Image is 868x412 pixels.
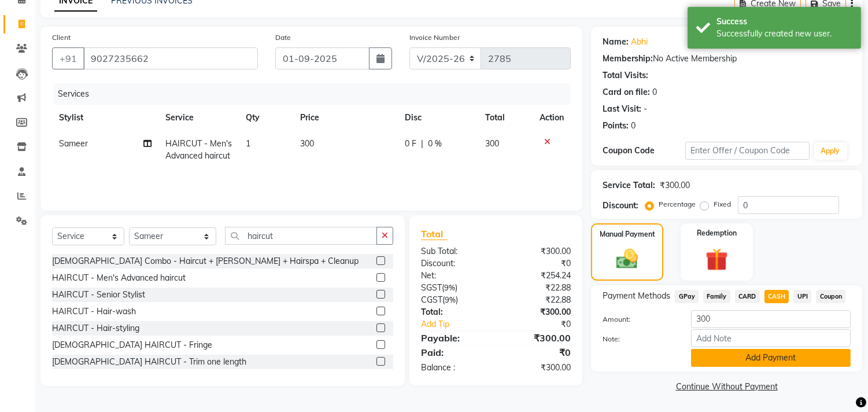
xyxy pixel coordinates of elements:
span: Total [421,228,448,240]
div: Card on file: [603,86,650,98]
div: 0 [631,120,636,132]
div: ₹0 [510,318,580,330]
button: Add Payment [691,349,851,367]
div: Net: [412,270,496,282]
div: [DEMOGRAPHIC_DATA] HAIRCUT - Fringe [52,339,212,351]
div: Total Visits: [603,69,648,82]
div: ₹300.00 [496,331,580,345]
input: Add Note [691,329,851,347]
label: Fixed [714,199,731,209]
span: 1 [246,138,250,149]
label: Redemption [697,228,737,238]
div: HAIRCUT - Senior Stylist [52,289,145,301]
span: CGST [421,295,442,305]
span: Coupon [816,290,845,303]
label: Amount: [594,314,682,325]
input: Search by Name/Mobile/Email/Code [83,47,258,69]
label: Percentage [659,199,696,209]
div: No Active Membership [603,53,851,65]
th: Disc [398,105,478,131]
div: - [644,103,647,115]
div: ₹22.88 [496,294,580,306]
span: CASH [764,290,789,303]
span: 9% [445,295,456,304]
span: | [421,138,423,150]
th: Action [533,105,571,131]
label: Client [52,32,71,43]
button: Apply [814,142,847,160]
label: Invoice Number [409,32,460,43]
div: Name: [603,36,629,48]
label: Manual Payment [600,229,655,240]
div: Discount: [412,257,496,270]
div: [DEMOGRAPHIC_DATA] HAIRCUT - Trim one length [52,356,246,368]
button: +91 [52,47,84,69]
span: 9% [444,283,455,292]
div: Payable: [412,331,496,345]
input: Amount [691,310,851,328]
div: ₹22.88 [496,282,580,294]
div: Successfully created new user. [716,28,852,40]
div: Paid: [412,345,496,359]
th: Qty [239,105,293,131]
div: ₹300.00 [496,362,580,374]
div: ₹300.00 [496,306,580,318]
img: _gift.svg [699,245,735,274]
th: Service [158,105,239,131]
div: Services [53,83,579,105]
span: GPay [675,290,699,303]
a: Add Tip [412,318,510,330]
th: Total [478,105,533,131]
div: Membership: [603,53,653,65]
div: ₹300.00 [660,179,690,192]
img: _cash.svg [610,247,644,271]
div: Service Total: [603,179,655,192]
span: 300 [300,138,314,149]
span: Family [703,290,730,303]
span: CARD [735,290,760,303]
div: HAIRCUT - Hair-styling [52,322,139,334]
input: Search or Scan [225,227,377,245]
span: 300 [485,138,499,149]
th: Price [293,105,398,131]
div: Coupon Code [603,145,685,157]
label: Date [275,32,291,43]
span: 0 F [405,138,416,150]
div: Success [716,16,852,28]
span: UPI [793,290,811,303]
span: Payment Methods [603,290,670,302]
div: Discount: [603,200,638,212]
input: Enter Offer / Coupon Code [685,142,809,160]
div: 0 [652,86,657,98]
div: Total: [412,306,496,318]
span: SGST [421,282,442,293]
a: Abhi [631,36,648,48]
div: HAIRCUT - Hair-wash [52,306,136,318]
div: ₹0 [496,257,580,270]
div: ₹300.00 [496,245,580,257]
div: [DEMOGRAPHIC_DATA] Combo - Haircut + [PERSON_NAME] + Hairspa + Cleanup [52,255,359,267]
div: ( ) [412,282,496,294]
div: Sub Total: [412,245,496,257]
span: HAIRCUT - Men's Advanced haircut [165,138,232,161]
label: Note: [594,334,682,344]
div: Balance : [412,362,496,374]
div: ₹254.24 [496,270,580,282]
div: ₹0 [496,345,580,359]
span: 0 % [428,138,442,150]
div: Points: [603,120,629,132]
a: Continue Without Payment [593,381,860,393]
div: HAIRCUT - Men's Advanced haircut [52,272,186,284]
th: Stylist [52,105,158,131]
span: Sameer [59,138,88,149]
div: ( ) [412,294,496,306]
div: Last Visit: [603,103,641,115]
